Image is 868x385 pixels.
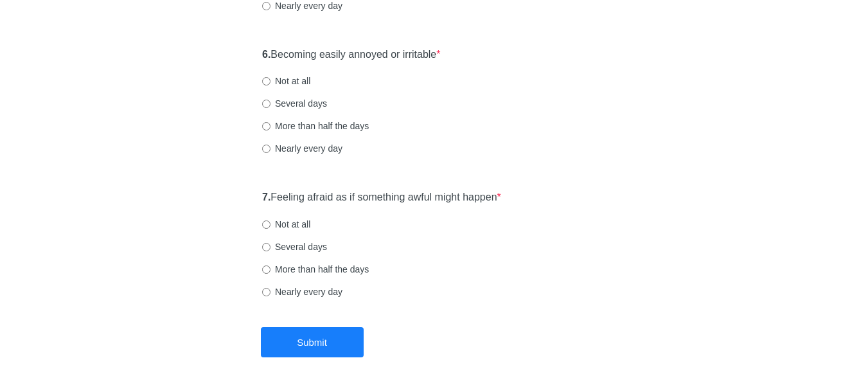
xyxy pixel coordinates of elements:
[262,120,369,132] label: More than half the days
[261,327,364,357] button: Submit
[262,2,270,10] input: Nearly every day
[262,122,270,130] input: More than half the days
[262,75,310,87] label: Not at all
[262,240,327,253] label: Several days
[262,285,342,298] label: Nearly every day
[262,265,270,274] input: More than half the days
[262,288,270,296] input: Nearly every day
[262,190,501,205] label: Feeling afraid as if something awful might happen
[262,145,270,153] input: Nearly every day
[262,97,327,110] label: Several days
[262,77,270,85] input: Not at all
[262,49,270,60] strong: 6.
[262,48,441,62] label: Becoming easily annoyed or irritable
[262,218,310,231] label: Not at all
[262,192,270,202] strong: 7.
[262,142,342,155] label: Nearly every day
[262,220,270,229] input: Not at all
[262,100,270,108] input: Several days
[262,263,369,276] label: More than half the days
[262,243,270,251] input: Several days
